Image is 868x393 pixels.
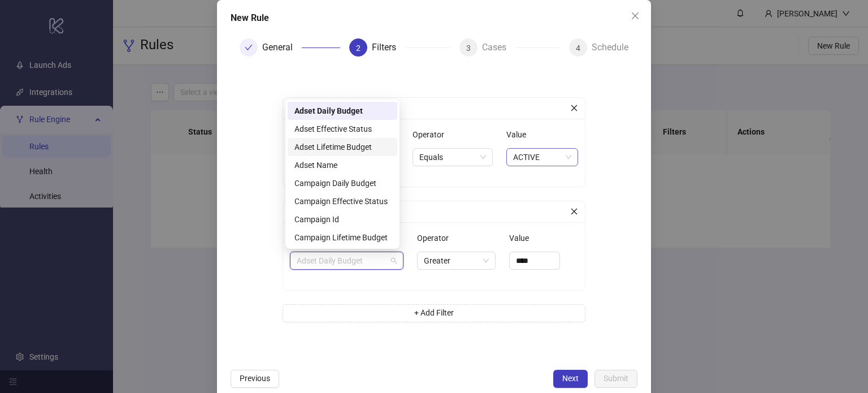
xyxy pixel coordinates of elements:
[419,149,486,166] span: Equals
[288,138,397,156] div: Adset Lifetime Budget
[466,44,471,53] span: 3
[553,370,588,388] button: Next
[372,38,405,57] div: Filters
[424,252,489,269] span: Greater
[356,44,361,53] span: 2
[576,44,580,53] span: 4
[294,141,390,153] div: Adset Lifetime Budget
[414,308,454,317] span: + Add Filter
[288,192,397,210] div: Campaign Effective Status
[283,304,585,322] button: + Add Filter
[413,126,452,144] label: Operator
[562,374,579,383] span: Next
[631,11,640,20] span: close
[262,38,302,57] div: General
[245,44,253,51] span: check
[231,370,279,388] button: Previous
[506,126,533,144] label: Value
[288,120,397,138] div: Adset Effective Status
[294,105,390,117] div: Adset Daily Budget
[288,102,397,120] div: Adset Daily Budget
[288,228,397,247] div: Campaign Lifetime Budget
[294,123,390,135] div: Adset Effective Status
[510,252,559,269] input: Value
[294,231,390,244] div: Campaign Lifetime Budget
[513,149,571,166] span: ACTIVE
[297,252,397,269] span: Adset Daily Budget
[594,370,637,388] button: Submit
[294,213,390,226] div: Campaign Id
[240,374,270,383] span: Previous
[231,11,637,25] div: New Rule
[294,195,390,208] div: Campaign Effective Status
[288,174,397,192] div: Campaign Daily Budget
[294,177,390,189] div: Campaign Daily Budget
[592,38,628,57] div: Schedule
[288,156,397,174] div: Adset Name
[570,104,578,112] span: close
[626,7,644,25] button: Close
[509,229,536,247] label: Value
[294,159,390,171] div: Adset Name
[417,229,456,247] label: Operator
[482,38,515,57] div: Cases
[570,208,578,215] span: close
[288,210,397,228] div: Campaign Id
